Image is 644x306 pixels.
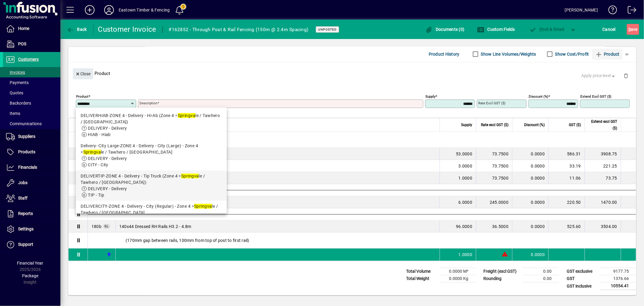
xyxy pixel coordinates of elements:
[22,273,38,278] span: Package
[18,180,27,185] span: Jobs
[601,24,617,35] button: Cancel
[88,156,127,161] span: DELIVERY - Delivery
[60,24,94,35] app-page-header-button: Back
[600,275,636,282] td: 1376.66
[6,80,29,85] span: Payments
[585,148,621,160] td: 3908.75
[18,211,33,216] span: Reports
[403,268,439,275] td: Total Volume
[548,196,585,208] td: 220.50
[439,275,476,282] td: 0.0000 Kg
[425,27,465,32] span: Documents (0)
[459,199,473,205] span: 6.0000
[18,41,26,46] span: POS
[480,151,508,157] div: 73.7500
[88,162,108,167] span: CITY - City
[548,220,585,233] td: 525.60
[554,51,589,57] label: Show Cost/Profit
[3,21,60,36] a: Home
[619,73,633,78] app-page-header-button: Delete
[548,148,585,160] td: 586.31
[477,27,515,32] span: Custom Fields
[523,275,559,282] td: 0.00
[3,206,60,221] a: Reports
[83,150,101,155] em: Springva
[512,220,548,233] td: 0.0000
[512,249,548,261] td: 0.0000
[3,77,60,88] a: Payments
[88,193,104,197] span: TIP - Tip
[67,27,87,32] span: Back
[3,37,60,52] a: POS
[6,90,23,95] span: Quotes
[6,70,25,75] span: Invoices
[429,49,460,59] span: Product History
[524,122,545,128] span: Discount (%)
[17,261,43,265] span: Financial Year
[569,122,581,128] span: GST ($)
[3,175,60,190] a: Jobs
[104,225,109,228] span: GL
[73,68,93,79] button: Close
[81,143,222,155] div: Delivery- City Large-ZONE 4 - Delivery - City (Large) - Zone 4 = le / Tawhero / [GEOGRAPHIC_DATA]
[194,204,212,209] em: Springva
[512,172,548,184] td: 0.0000
[18,26,29,31] span: Home
[139,101,157,105] mat-label: Description
[459,163,473,169] span: 3.0000
[600,268,636,275] td: 9177.75
[564,282,600,290] td: GST inclusive
[105,251,112,258] span: Holyoake St
[6,121,42,126] span: Communications
[18,57,39,62] span: Customers
[76,140,227,171] mat-option: Delivery- City Large-ZONE 4 - Delivery - City (Large) - Zone 4 = Springvale / Tawhero / Gonville
[480,163,508,169] div: 73.7500
[512,196,548,208] td: 0.0000
[461,122,472,128] span: Supply
[580,94,611,99] mat-label: Extend excl GST ($)
[99,5,119,15] button: Profile
[6,101,31,106] span: Backorders
[76,94,88,99] mat-label: Product
[18,242,33,247] span: Support
[76,110,227,140] mat-option: DELIVERHIAB-ZONE 4 - Delivery - Hi-Ab (Zone 4 = Springvale / Tawhero / Gonville)
[627,24,639,35] button: Save
[91,223,101,229] span: Sales - Timber
[81,173,222,186] div: DELIVERTIP-ZONE 4 - Delivery - Tip Truck (Zone 4 = le / Tawhero / [GEOGRAPHIC_DATA])
[81,112,222,125] div: DELIVERHIAB-ZONE 4 - Delivery - Hi-Ab (Zone 4 = le / Tawhero / [GEOGRAPHIC_DATA])
[18,134,35,139] span: Suppliers
[628,24,638,34] span: ave
[564,275,600,282] td: GST
[81,203,222,216] div: DELIVERCITY-ZONE 4 - Delivery - City (Regular) - Zone 4 = le / Tawhero / [GEOGRAPHIC_DATA]
[88,186,127,191] span: DELIVERY - Delivery
[18,165,37,170] span: Financials
[425,94,435,99] mat-label: Supply
[3,160,60,175] a: Financials
[3,191,60,206] a: Staff
[540,27,543,32] span: P
[512,160,548,172] td: 0.0000
[585,196,621,208] td: 1470.00
[456,223,472,229] span: 96.0000
[71,71,95,76] app-page-header-button: Close
[3,98,60,108] a: Backorders
[480,223,508,229] div: 36.5000
[459,252,473,258] span: 1.0000
[3,222,60,237] a: Settings
[80,5,99,15] button: Add
[529,94,548,99] mat-label: Discount (%)
[76,171,227,201] mat-option: DELIVERTIP-ZONE 4 - Delivery - Tip Truck (Zone 4 = Springvale / Tawhero / Gonville)
[526,24,567,35] button: Post & Email
[619,68,633,83] button: Delete
[585,172,621,184] td: 73.75
[529,27,564,32] span: ost & Email
[88,132,636,148] div: Delivered 14/10:
[480,275,523,282] td: Rounding
[582,73,617,79] span: Apply price level
[318,28,337,31] span: Unposted
[18,196,27,200] span: Staff
[181,174,199,178] em: Springva
[585,160,621,172] td: 221.25
[119,223,191,229] span: 140x44 Dressed RH Rails H3.2 - 4.8m
[478,101,505,105] mat-label: Rate excl GST ($)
